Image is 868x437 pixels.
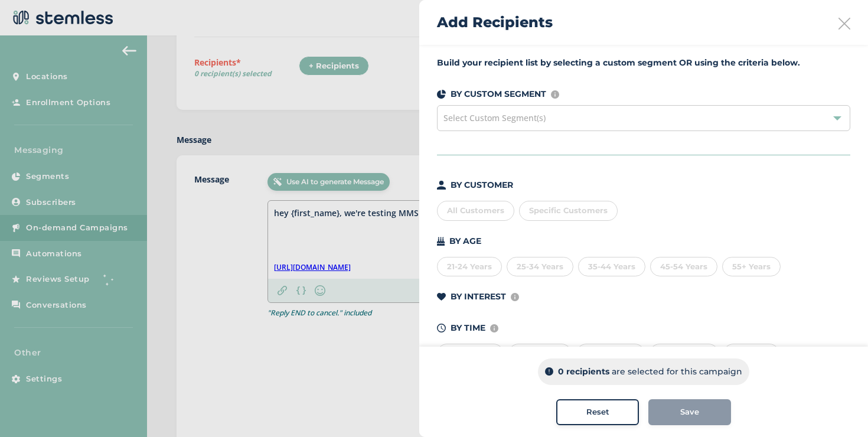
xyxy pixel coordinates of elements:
[451,179,513,191] p: BY CUSTOMER
[437,90,446,99] img: icon-segments-dark-074adb27.svg
[576,344,645,364] div: 30 - 59 days
[529,206,608,215] span: Specific Customers
[558,366,609,378] p: 0 recipients
[437,57,850,69] label: Build your recipient list by selecting a custom segment OR using the criteria below.
[490,324,498,332] img: icon-info-236977d2.svg
[443,112,546,123] span: Select Custom Segment(s)
[650,257,717,277] div: 45-54 Years
[722,257,781,277] div: 55+ Years
[578,257,645,277] div: 35-44 Years
[723,344,779,364] div: 90+ days
[451,291,506,303] p: BY INTEREST
[508,344,572,364] div: 7 - 29 days
[650,344,719,364] div: 60 - 89 days
[551,90,559,99] img: icon-info-236977d2.svg
[556,399,639,425] button: Reset
[437,201,514,221] div: All Customers
[437,293,446,301] img: icon-heart-dark-29e6356f.svg
[437,12,553,33] h2: Add Recipients
[586,406,609,418] span: Reset
[511,293,519,301] img: icon-info-236977d2.svg
[545,368,553,376] img: icon-info-dark-48f6c5f3.svg
[437,237,445,246] img: icon-cake-93b2a7b5.svg
[437,257,502,277] div: 21-24 Years
[451,88,546,100] p: BY CUSTOM SEGMENT
[449,235,481,247] p: BY AGE
[809,380,868,437] iframe: Chat Widget
[451,322,485,334] p: BY TIME
[437,181,446,190] img: icon-person-dark-ced50e5f.svg
[507,257,573,277] div: 25-34 Years
[612,366,742,378] p: are selected for this campaign
[437,344,504,364] div: Last 7 Days
[437,324,446,332] img: icon-time-dark-e6b1183b.svg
